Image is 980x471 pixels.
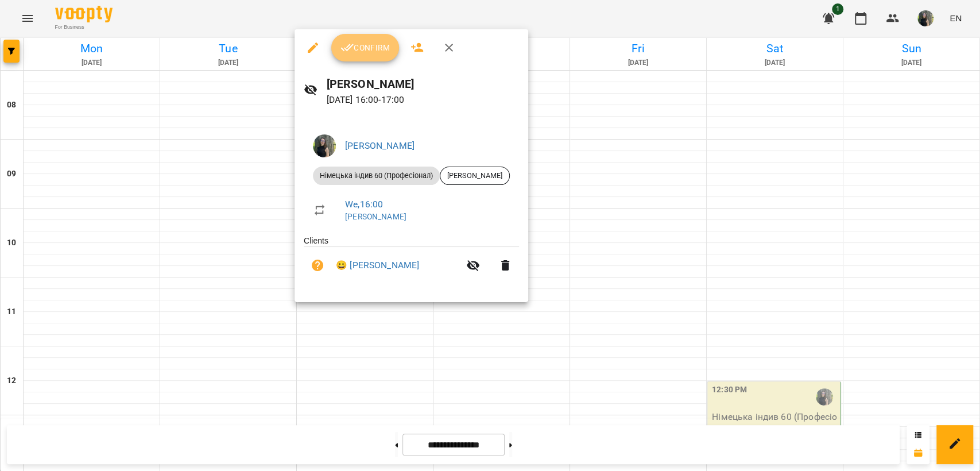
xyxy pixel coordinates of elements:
p: [DATE] 16:00 - 17:00 [327,93,519,107]
span: [PERSON_NAME] [440,171,509,181]
span: Confirm [340,41,390,55]
button: Unpaid. Bill the attendance? [304,252,331,279]
a: [PERSON_NAME] [345,140,415,151]
img: cee650bf85ea97b15583ede96205305a.jpg [313,134,336,157]
a: [PERSON_NAME] [345,212,406,221]
div: [PERSON_NAME] [440,167,510,185]
a: 😀 [PERSON_NAME] [336,258,419,272]
ul: Clients [304,235,519,288]
span: Німецька індив 60 (Професіонал) [313,171,440,181]
h6: [PERSON_NAME] [327,75,519,93]
button: Confirm [331,34,399,61]
a: We , 16:00 [345,199,383,210]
